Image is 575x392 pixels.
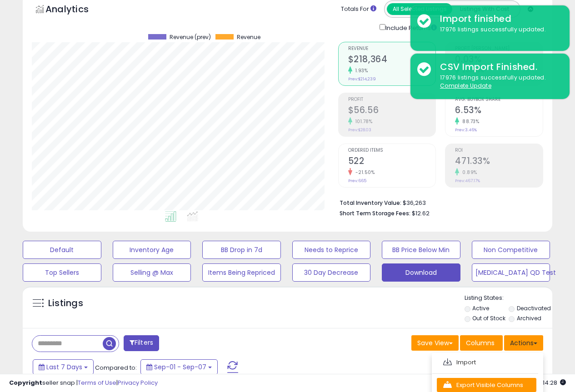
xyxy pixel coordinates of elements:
small: 1.93% [352,67,368,74]
button: Actions [504,335,543,351]
div: 17976 listings successfully updated. [433,25,563,34]
a: Terms of Use [78,378,116,387]
span: Ordered Items [348,148,436,153]
button: [MEDICAL_DATA] QD Test [472,263,550,282]
span: Columns [466,338,495,347]
button: Top Sellers [23,263,101,282]
small: Prev: 467.17% [455,178,480,184]
span: $12.62 [412,209,430,218]
small: Prev: $28.03 [348,127,371,133]
div: 17976 listings successfully updated. [433,74,563,90]
h2: 6.53% [455,105,543,117]
b: Short Term Storage Fees: [340,209,410,217]
button: BB Drop in 7d [202,241,281,259]
label: Archived [517,314,541,322]
span: Compared to: [95,363,137,372]
small: 101.78% [352,118,373,125]
span: Revenue [237,34,260,40]
span: Revenue (prev) [170,34,211,40]
button: Items Being Repriced [202,263,281,282]
small: Prev: 3.46% [455,127,477,133]
span: Last 7 Days [46,362,82,372]
button: Save View [411,335,459,351]
button: Inventory Age [113,241,191,259]
button: Sep-01 - Sep-07 [140,359,218,375]
h5: Analytics [45,3,106,18]
a: Privacy Policy [118,378,158,387]
button: Listings With Cost [452,3,517,15]
h2: $56.56 [348,105,436,117]
button: Download [382,263,460,282]
button: Filters [124,335,159,351]
button: 30 Day Decrease [292,263,371,282]
span: ROI [455,148,543,153]
h2: 471.33% [455,156,543,168]
label: Deactivated [517,304,551,312]
button: All Selected Listings [387,3,452,15]
a: Import [437,355,536,369]
small: 88.73% [459,118,479,125]
button: Non Competitive [472,241,550,259]
span: Profit [PERSON_NAME] [455,46,543,51]
label: Out of Stock [472,314,505,322]
div: Include Returns [373,22,448,33]
h2: $218,364 [348,54,436,66]
b: Total Inventory Value: [340,199,401,207]
strong: Copyright [9,378,42,387]
h2: 522 [348,156,436,168]
button: Last 7 Days [33,359,94,375]
small: 0.89% [459,169,477,176]
button: BB Price Below Min [382,241,460,259]
button: Needs to Reprice [292,241,371,259]
span: Profit [348,97,436,102]
small: Prev: 665 [348,178,366,184]
div: seller snap | | [9,379,158,387]
span: 2025-09-15 14:28 GMT [529,378,566,387]
button: Selling @ Max [113,263,191,282]
button: Default [23,241,101,259]
span: Sep-01 - Sep-07 [154,362,206,372]
div: Totals For [341,5,376,14]
p: Listing States: [465,294,552,303]
label: Active [472,304,489,312]
h5: Listings [48,297,83,310]
div: Import finished [433,12,563,25]
div: CSV Import Finished. [433,60,563,74]
u: Complete Update [440,82,491,89]
a: Export Visible Columns [437,378,536,392]
span: Avg. Buybox Share [455,97,543,102]
li: $36,263 [340,197,536,208]
small: -21.50% [352,169,375,176]
button: Columns [460,335,503,351]
small: Prev: $214,239 [348,76,376,82]
span: Revenue [348,46,436,51]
